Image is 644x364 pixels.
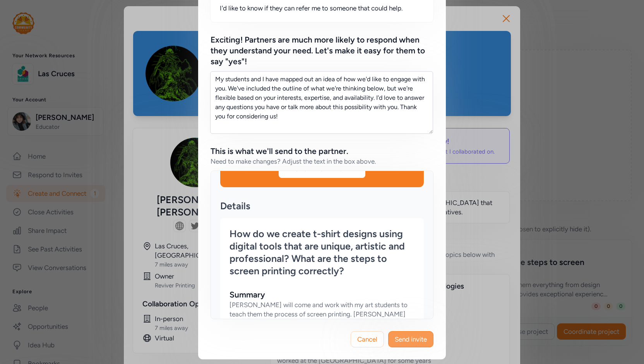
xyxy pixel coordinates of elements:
div: How do we create t-shirt designs using digital tools that are unique, artistic and professional? ... [230,227,414,277]
button: Cancel [351,331,384,347]
textarea: My students and I have mapped out an idea of how we'd like to engage with you. We've included the... [210,71,433,134]
button: Send invite [388,331,433,347]
div: Details [220,200,424,212]
span: I'd like to know if they can refer me to someone that could help. [220,3,403,13]
span: Cancel [357,335,377,344]
div: Exciting! Partners are much more likely to respond when they understand your need. Let's make it ... [211,34,433,67]
div: Summary [230,289,414,300]
div: Need to make changes? Adjust the text in the box above. [211,157,376,166]
div: This is what we'll send to the partner. [211,146,348,157]
span: Send invite [395,335,427,344]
